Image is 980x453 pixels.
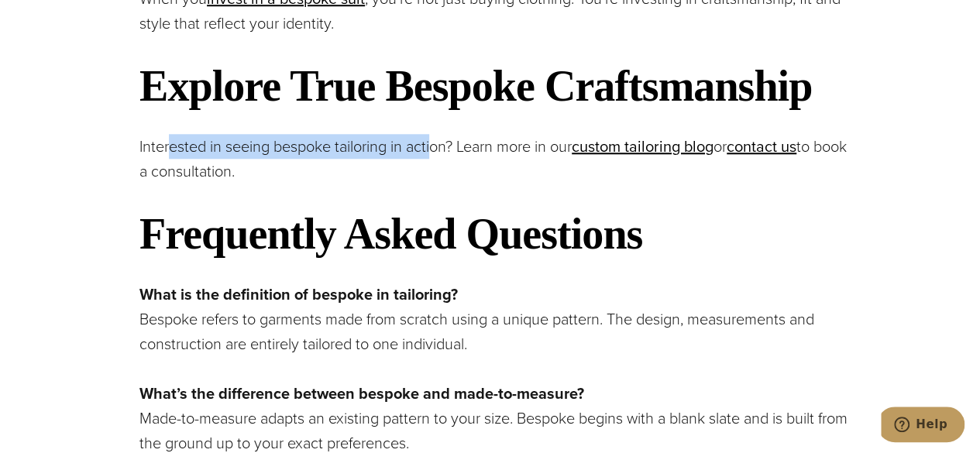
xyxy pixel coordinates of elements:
[139,210,642,258] strong: Frequently Asked Questions
[572,135,714,158] a: custom tailoring blog
[139,62,812,110] strong: Explore True Bespoke Craftsmanship
[139,282,856,356] p: Bespoke refers to garments made from scratch using a unique pattern. The design, measurements and...
[139,134,856,184] p: Interested in seeing bespoke tailoring in action? Learn more in our or to book a consultation.
[727,135,796,158] a: contact us
[139,283,458,306] strong: What is the definition of bespoke in tailoring?
[881,407,965,445] iframe: Opens a widget where you can chat to one of our agents
[139,382,584,405] strong: What’s the difference between bespoke and made-to-measure?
